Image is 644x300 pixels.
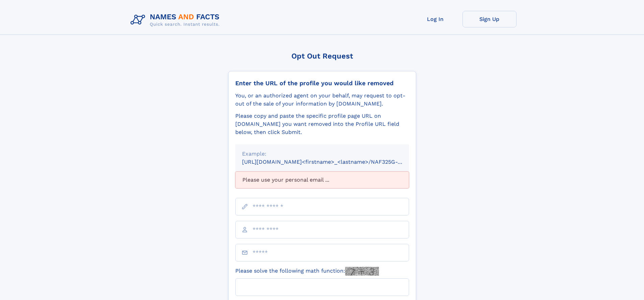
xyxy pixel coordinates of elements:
small: [URL][DOMAIN_NAME]<firstname>_<lastname>/NAF325G-xxxxxxxx [242,159,422,165]
div: Please use your personal email ... [235,171,409,188]
img: Logo Names and Facts [128,11,225,29]
label: Please solve the following math function: [235,267,379,276]
div: Example: [242,150,402,158]
div: Enter the URL of the profile you would like removed [235,79,409,87]
a: Sign Up [462,11,517,27]
div: Opt Out Request [228,52,416,60]
div: Please copy and paste the specific profile page URL on [DOMAIN_NAME] you want removed into the Pr... [235,112,409,136]
div: You, or an authorized agent on your behalf, may request to opt-out of the sale of your informatio... [235,92,409,108]
a: Log In [408,11,462,27]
